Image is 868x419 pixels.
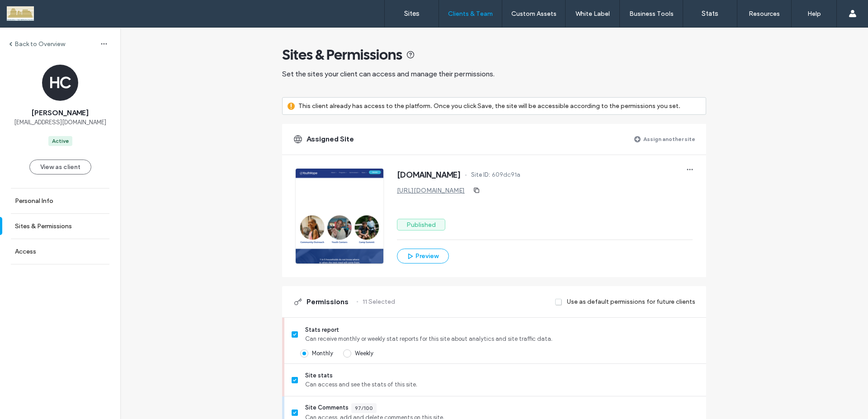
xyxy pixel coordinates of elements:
[15,248,36,255] label: Access
[749,10,780,18] label: Resources
[448,10,493,18] label: Clients & Team
[42,65,78,101] div: HC
[282,46,402,64] span: Sites & Permissions
[305,403,349,413] span: Site Comments
[29,160,91,174] button: View as client
[312,350,333,357] span: Monthly
[471,170,490,179] span: Site ID:
[629,10,674,18] label: Business Tools
[298,98,680,114] label: This client already has access to the platform. Once you click Save, the site will be accessible ...
[307,297,349,307] span: Permissions
[702,9,718,18] label: Stats
[807,10,821,18] label: Help
[643,131,695,147] label: Assign another site
[15,222,72,230] label: Sites & Permissions
[511,10,557,18] label: Custom Assets
[397,249,449,264] button: Preview
[305,334,699,344] span: Can receive monthly or weekly stat reports for this site about analytics and site traffic data.
[567,293,695,310] label: Use as default permissions for future clients
[305,380,699,389] span: Can access and see the stats of this site.
[15,197,53,205] label: Personal Info
[397,219,445,231] label: Published
[305,325,699,334] span: Stats report
[14,40,65,48] label: Back to Overview
[397,170,461,179] span: [DOMAIN_NAME]
[404,9,420,18] label: Sites
[14,118,106,127] span: [EMAIL_ADDRESS][DOMAIN_NAME]
[307,134,354,144] span: Assigned Site
[576,10,610,18] label: White Label
[32,108,89,118] span: [PERSON_NAME]
[355,350,373,357] span: Weekly
[282,70,495,78] span: Set the sites your client can access and manage their permissions.
[492,170,520,179] span: 609dc91a
[363,293,395,310] label: 11 Selected
[397,187,465,194] a: [URL][DOMAIN_NAME]
[52,137,69,145] div: Active
[305,371,699,380] span: Site stats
